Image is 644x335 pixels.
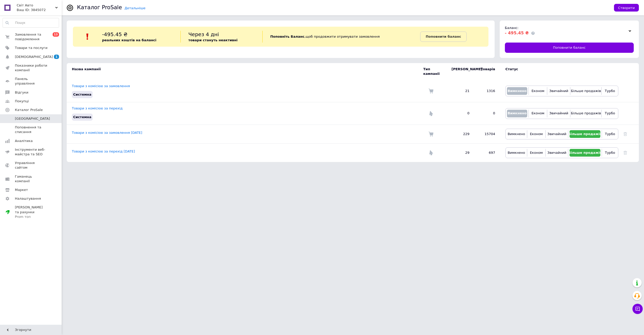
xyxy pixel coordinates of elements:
span: Маркет [15,188,28,192]
img: Комісія за перехід [428,111,434,116]
span: Вимкнено [508,151,525,155]
a: Товари з комісією за замовлення [72,84,130,88]
span: Турбо [605,151,615,155]
b: товари стануть неактивні [188,38,238,42]
td: 29 [446,143,475,162]
button: Чат з покупцем [632,304,643,314]
span: Покупці [15,99,29,104]
td: 21 [446,80,475,102]
span: Більше продажів [568,132,602,136]
button: Економ [528,130,544,138]
button: Вимкнено [507,87,527,95]
button: Економ [530,87,546,95]
span: Каталог ProSale [15,108,43,112]
td: Назва кампанії [67,63,423,80]
span: Звичайний [549,111,568,115]
button: Звичайний [547,149,567,157]
span: Створити [618,6,635,10]
span: Показники роботи компанії [15,63,47,73]
button: Турбо [603,130,617,138]
span: Більше продажів [571,89,601,93]
span: Свiт Авто [17,3,55,8]
img: Комісія за замовлення [428,88,434,94]
span: Звичайний [549,89,568,93]
span: [GEOGRAPHIC_DATA] [15,116,50,121]
span: Поповнення та списання [15,125,47,134]
button: Економ [528,149,544,157]
span: Звичайний [547,132,566,136]
a: Детальніше [124,6,146,10]
span: Через 4 дні [188,31,219,37]
a: Поповнити баланс [505,43,634,53]
td: [PERSON_NAME] [446,63,475,80]
button: Більше продажів [570,130,600,138]
td: 0 [475,102,500,125]
span: Аналітика [15,139,33,143]
button: Створити [614,4,639,12]
span: Вимкнено [508,132,525,136]
img: Комісія за замовлення [428,131,434,137]
button: Більше продажів [570,149,600,157]
span: Економ [532,111,544,115]
td: Статус [500,63,618,80]
button: Звичайний [547,130,567,138]
a: Товари з комісією за замовлення [DATE] [72,131,142,135]
a: Товари з комісією за перехід [DATE] [72,149,135,153]
button: Звичайний [549,87,569,95]
b: Поповнити баланс [426,35,461,38]
td: 229 [446,125,475,143]
span: Економ [532,89,544,93]
div: Prom топ [15,215,47,219]
span: Турбо [605,132,615,136]
span: Гаманець компанії [15,174,47,184]
span: Більше продажів [568,151,602,155]
span: -495.45 ₴ [102,31,128,37]
button: Турбо [603,149,617,157]
span: Товари та послуги [15,46,47,50]
img: :exclamation: [84,33,91,40]
span: 1 [54,55,59,59]
td: 15704 [475,125,500,143]
button: Економ [530,110,546,117]
input: Пошук [3,18,59,27]
span: [PERSON_NAME] та рахунки [15,205,47,219]
span: Замовлення та повідомлення [15,32,47,42]
button: Вимкнено [507,130,526,138]
span: Економ [530,132,543,136]
span: Налаштування [15,196,41,201]
span: [DEMOGRAPHIC_DATA] [15,55,53,59]
span: Звичайний [547,151,566,155]
span: Вимкнено [507,89,526,93]
span: Поповнити баланс [553,45,585,50]
a: Видалити [623,151,627,155]
td: 697 [475,143,500,162]
button: Звичайний [549,110,569,117]
button: Вимкнено [507,149,526,157]
span: Більше продажів [571,111,601,115]
a: Товари з комісією за перехід [72,106,123,110]
td: 1316 [475,80,500,102]
div: Каталог ProSale [77,5,122,10]
span: Відгуки [15,90,28,95]
span: - 495.45 ₴ [505,31,529,35]
span: Турбо [605,111,615,115]
span: Системна [73,93,91,96]
a: Поповнити баланс [420,32,466,42]
button: Турбо [603,87,617,95]
span: Економ [530,151,543,155]
td: 0 [446,102,475,125]
b: реальних коштів на балансі [102,38,157,42]
td: Тип кампанії [423,63,446,80]
span: Вимкнено [507,111,526,115]
a: Видалити [623,132,627,136]
img: Комісія за перехід [428,150,434,155]
div: , щоб продовжити отримувати замовлення [262,31,420,43]
span: Інструменти веб-майстра та SEO [15,147,47,157]
button: Вимкнено [507,110,527,117]
td: Товарів [475,63,500,80]
button: Більше продажів [572,87,600,95]
span: Системна [73,115,91,119]
span: Турбо [605,89,615,93]
span: Баланс: [505,26,518,30]
span: Панель управління [15,77,47,86]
